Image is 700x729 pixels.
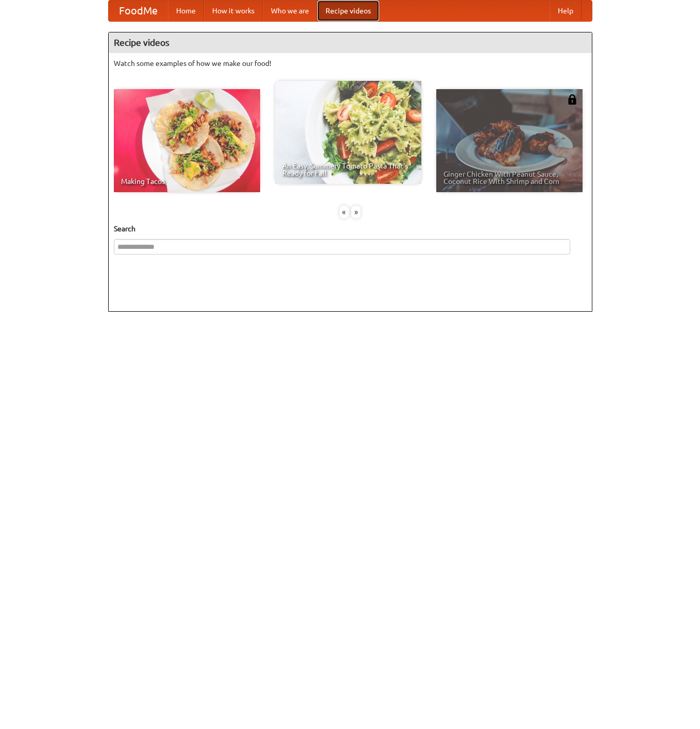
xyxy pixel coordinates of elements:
h5: Search [114,224,587,234]
a: Home [168,1,204,21]
a: Help [550,1,582,21]
h4: Recipe videos [109,32,592,53]
a: An Easy, Summery Tomato Pasta That's Ready for Fall [275,81,421,184]
div: » [351,206,361,218]
img: 483408.png [567,94,577,105]
div: « [339,206,349,218]
a: FoodMe [109,1,168,21]
a: Who we are [263,1,317,21]
a: Making Tacos [114,89,260,192]
p: Watch some examples of how we make our food! [114,58,587,69]
span: Making Tacos [121,178,253,185]
span: An Easy, Summery Tomato Pasta That's Ready for Fall [282,162,414,177]
a: Recipe videos [317,1,379,21]
a: How it works [204,1,263,21]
